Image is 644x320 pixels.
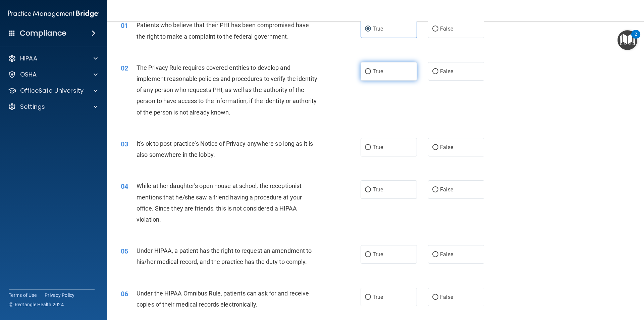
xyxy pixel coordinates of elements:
input: True [365,187,371,192]
span: The Privacy Rule requires covered entities to develop and implement reasonable policies and proce... [137,64,317,116]
span: Under the HIPAA Omnibus Rule, patients can ask for and receive copies of their medical records el... [137,290,309,308]
span: True [373,186,383,193]
input: True [365,295,371,300]
p: OSHA [20,71,37,79]
input: True [365,252,371,257]
span: Under HIPAA, a patient has the right to request an amendment to his/her medical record, and the p... [137,247,312,265]
span: It's ok to post practice’s Notice of Privacy anywhere so long as it is also somewhere in the lobby. [137,140,313,158]
span: 06 [121,290,128,298]
span: 04 [121,182,128,190]
input: False [432,252,438,257]
input: False [432,187,438,192]
span: False [440,144,453,150]
a: Settings [8,103,98,111]
span: While at her daughter's open house at school, the receptionist mentions that he/she saw a friend ... [137,182,302,223]
p: OfficeSafe University [20,87,84,95]
h4: Compliance [20,29,66,38]
span: False [440,26,453,32]
input: False [432,27,438,32]
span: False [440,251,453,258]
input: True [365,27,371,32]
span: True [373,251,383,258]
a: OSHA [8,71,98,79]
span: True [373,294,383,300]
p: HIPAA [20,54,37,62]
span: False [440,68,453,75]
img: PMB logo [8,7,99,20]
span: True [373,144,383,150]
a: HIPAA [8,54,98,62]
input: False [432,295,438,300]
div: 2 [635,34,637,43]
span: 05 [121,247,128,255]
a: Privacy Policy [45,292,75,299]
a: OfficeSafe University [8,87,98,95]
span: 02 [121,64,128,72]
span: True [373,26,383,32]
p: Settings [20,103,45,111]
input: False [432,69,438,74]
span: 01 [121,21,128,30]
span: 03 [121,140,128,148]
span: False [440,294,453,300]
span: True [373,68,383,75]
span: Patients who believe that their PHI has been compromised have the right to make a complaint to th... [137,21,309,40]
a: Terms of Use [9,292,37,299]
button: Open Resource Center, 2 new notifications [618,30,637,50]
input: False [432,145,438,150]
input: True [365,69,371,74]
span: False [440,186,453,193]
span: Ⓒ Rectangle Health 2024 [9,301,64,308]
input: True [365,145,371,150]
